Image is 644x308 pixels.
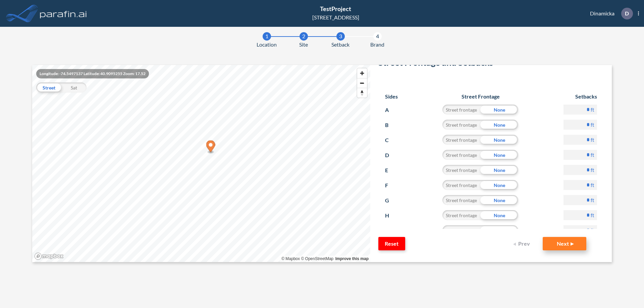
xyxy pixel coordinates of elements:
[312,13,359,21] div: [STREET_ADDRESS]
[442,120,480,130] div: Street frontage
[480,210,518,220] div: None
[385,195,397,206] p: G
[357,68,367,78] button: Zoom in
[335,256,369,261] a: Improve this map
[36,69,149,78] div: Longitude: -74.5497137 Latitude: 40.9095255 Zoom: 17.52
[442,165,480,175] div: Street frontage
[480,195,518,205] div: None
[480,120,518,130] div: None
[385,225,397,236] p: I
[34,252,64,260] a: Mapbox homepage
[257,41,277,49] span: Location
[480,165,518,175] div: None
[591,151,594,158] label: ft
[563,93,597,100] h6: Setbacks
[442,210,480,220] div: Street frontage
[373,32,382,41] div: 4
[206,140,215,154] div: Map marker
[385,150,397,161] p: D
[480,105,518,115] div: None
[370,41,384,49] span: Brand
[281,256,300,261] a: Mapbox
[591,136,594,143] label: ft
[331,41,350,49] span: Setback
[480,135,518,145] div: None
[442,180,480,190] div: Street frontage
[300,32,308,41] div: 2
[591,182,594,188] label: ft
[625,10,629,16] p: D
[480,180,518,190] div: None
[36,82,61,93] div: Street
[357,88,367,98] button: Reset bearing to north
[591,167,594,173] label: ft
[385,210,397,221] p: H
[263,32,271,41] div: 1
[336,32,345,41] div: 3
[442,195,480,205] div: Street frontage
[320,5,351,12] span: TestProject
[591,227,594,234] label: ft
[591,121,594,128] label: ft
[385,105,397,115] p: A
[385,165,397,176] p: E
[591,106,594,113] label: ft
[436,93,525,100] h6: Street Frontage
[543,237,586,250] button: Next
[591,197,594,203] label: ft
[385,93,398,100] h6: Sides
[442,105,480,115] div: Street frontage
[480,150,518,160] div: None
[385,135,397,145] p: C
[442,150,480,160] div: Street frontage
[32,65,370,262] canvas: Map
[591,212,594,219] label: ft
[299,41,308,49] span: Site
[378,237,405,250] button: Reset
[39,7,88,20] img: logo
[442,135,480,145] div: Street frontage
[480,225,518,235] div: None
[509,237,536,250] button: Prev
[357,78,367,88] button: Zoom out
[580,8,639,19] div: Dinamicka
[385,120,397,130] p: B
[385,180,397,191] p: F
[61,82,87,93] div: Sat
[301,256,333,261] a: OpenStreetMap
[442,225,480,235] div: Street frontage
